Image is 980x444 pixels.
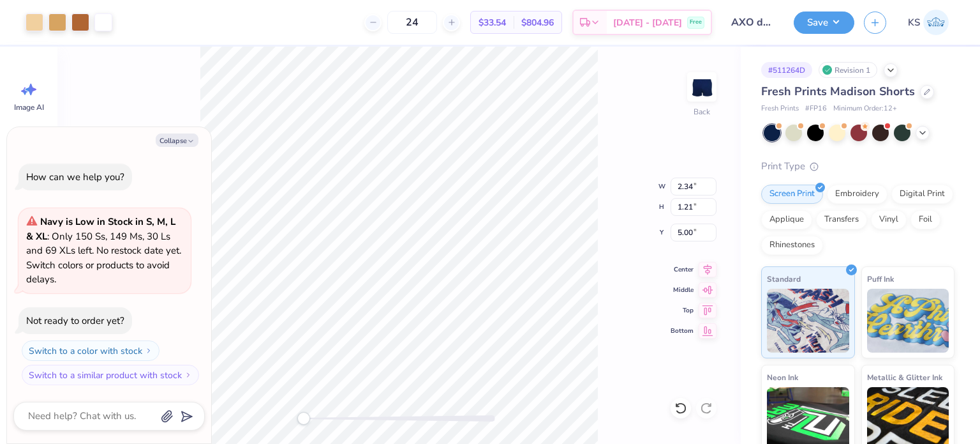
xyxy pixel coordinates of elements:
div: Foil [910,210,940,229]
span: Neon Ink [767,371,798,384]
span: Top [671,305,694,316]
span: Bottom [671,326,694,336]
span: KS [908,15,920,30]
span: Metallic & Glitter Ink [867,371,942,384]
div: Print Type [761,159,954,174]
span: [DATE] - [DATE] [613,16,682,29]
span: Puff Ink [867,272,894,286]
span: $33.54 [479,16,506,29]
span: Middle [671,285,694,295]
div: Applique [761,210,812,229]
a: KS [902,10,954,35]
span: : Only 150 Ss, 149 Ms, 30 Ls and 69 XLs left. No restock date yet. Switch colors or products to a... [26,215,181,286]
div: Accessibility label [297,412,310,425]
img: Switch to a similar product with stock [184,371,192,379]
div: Not ready to order yet? [26,314,124,327]
div: Transfers [816,210,867,229]
div: Screen Print [761,185,823,204]
div: Embroidery [827,185,887,204]
span: Center [671,264,694,275]
span: Fresh Prints Madison Shorts [761,84,915,99]
button: Switch to a similar product with stock [22,365,199,385]
span: Standard [767,272,801,286]
button: Collapse [156,134,198,147]
div: Rhinestones [761,236,823,255]
div: Vinyl [871,210,907,229]
span: Minimum Order: 12 + [833,103,897,114]
span: $804.96 [521,16,554,29]
img: Puff Ink [867,289,949,353]
img: Standard [767,289,849,353]
input: – – [387,11,437,34]
span: Fresh Prints [761,103,799,114]
span: # FP16 [805,103,827,114]
div: How can we help you? [26,171,124,183]
button: Switch to a color with stock [22,341,160,361]
img: Karun Salgotra [923,10,949,35]
div: Revision 1 [819,62,877,78]
div: # 511264D [761,62,812,78]
span: Free [690,18,702,27]
input: Untitled Design [722,10,784,35]
button: Save [794,11,854,34]
img: Back [689,74,715,100]
img: Switch to a color with stock [145,347,152,355]
strong: Navy is Low in Stock in S, M, L & XL [26,215,175,243]
div: Digital Print [891,185,953,204]
span: Image AI [14,102,44,112]
div: Back [694,106,710,118]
